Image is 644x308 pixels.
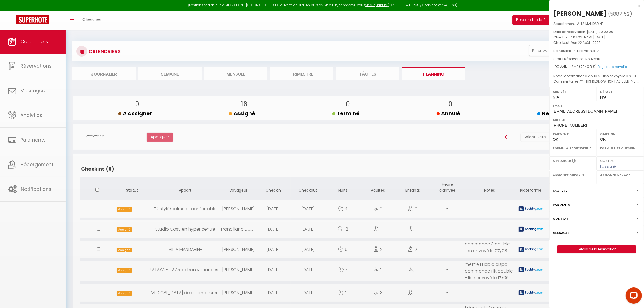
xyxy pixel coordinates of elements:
label: Contrat [600,159,616,162]
p: Statut Réservation : [553,56,640,62]
div: [DOMAIN_NAME] [553,64,640,70]
iframe: LiveChat chat widget [621,285,644,308]
div: [PERSON_NAME] [553,9,607,18]
label: Assigner Checkin [553,172,593,178]
label: A relancer [553,159,571,163]
span: [DATE] 00:00:00 [587,30,613,34]
a: Détails de la réservation [558,246,636,253]
span: OK [553,137,558,142]
label: Mobile [553,117,640,123]
label: Paiements [553,202,570,208]
label: Départ [600,89,640,94]
span: Nouveau [585,57,600,61]
span: [PERSON_NAME][DATE] [569,35,605,40]
span: VILLA MANDARINE [577,21,603,26]
span: N/A [553,95,559,99]
label: Messages [553,230,569,236]
p: Appartement : [553,21,640,27]
p: Checkout : [553,40,640,45]
label: Formulaire Checkin [600,145,640,151]
span: N/A [600,95,606,99]
label: Email [553,103,640,109]
span: 2049.81 [580,64,593,69]
label: Facture [553,188,567,194]
span: ( ) [608,10,632,18]
p: Checkin : [553,35,640,40]
span: ( €) [579,64,597,69]
span: [EMAIL_ADDRESS][DOMAIN_NAME] [553,109,617,113]
span: Nb Enfants : 2 [577,48,599,53]
span: commande 3 double - lien envoyé le 07/08 [564,74,636,78]
label: Formulaire Bienvenue [553,145,593,151]
p: Commentaires : [553,79,640,84]
span: OK [600,137,606,142]
div: x [549,3,640,9]
span: 5887152 [610,11,630,17]
span: Ven 22 Août . 2025 [571,40,601,45]
span: Pas signé [600,164,616,169]
span: Nb Adultes : 2 [553,48,575,53]
i: Sélectionner OUI si vous souhaiter envoyer les séquences de messages post-checkout [572,159,576,165]
label: Contrat [553,216,569,222]
a: Page de réservation [597,64,629,69]
label: Caution [600,131,640,137]
button: Détails de la réservation [557,245,636,253]
label: Assigner Menage [600,172,640,178]
p: - [553,48,640,54]
label: Arrivée [553,89,593,94]
label: Paiement [553,131,593,137]
p: Notes : [553,73,640,79]
p: Date de réservation : [553,29,640,35]
span: [PHONE_NUMBER] [553,123,587,127]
